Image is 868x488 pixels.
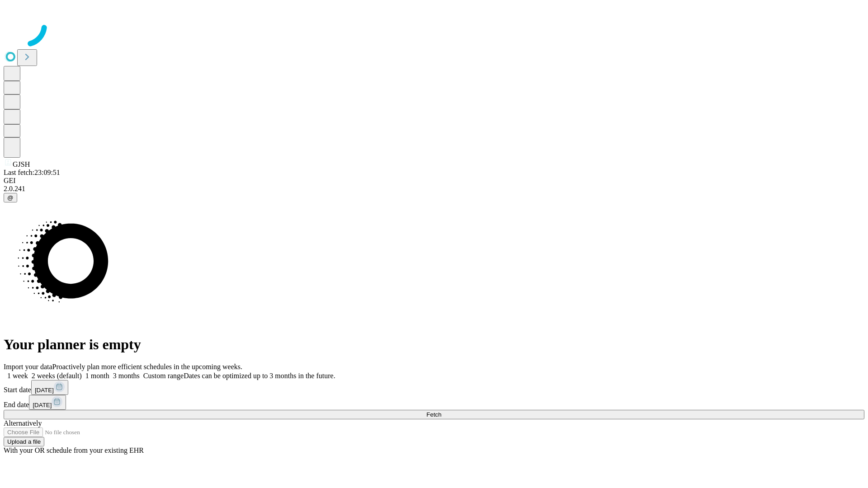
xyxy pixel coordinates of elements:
[113,372,140,380] span: 3 months
[426,411,441,418] span: Fetch
[4,336,864,353] h1: Your planner is empty
[184,372,335,380] span: Dates can be optimized up to 3 months in the future.
[33,402,52,408] span: [DATE]
[4,185,864,193] div: 2.0.241
[13,160,30,168] span: GJSH
[4,437,44,446] button: Upload a file
[4,363,52,371] span: Import your data
[4,193,17,202] button: @
[31,380,68,395] button: [DATE]
[35,387,54,394] span: [DATE]
[4,177,864,185] div: GEI
[4,395,864,410] div: End date
[85,372,109,380] span: 1 month
[4,410,864,419] button: Fetch
[4,169,60,176] span: Last fetch: 23:09:51
[29,395,66,410] button: [DATE]
[7,194,14,201] span: @
[143,372,184,380] span: Custom range
[32,372,82,380] span: 2 weeks (default)
[4,380,864,395] div: Start date
[52,363,242,371] span: Proactively plan more efficient schedules in the upcoming weeks.
[4,419,42,427] span: Alternatively
[7,372,28,380] span: 1 week
[4,446,144,454] span: With your OR schedule from your existing EHR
